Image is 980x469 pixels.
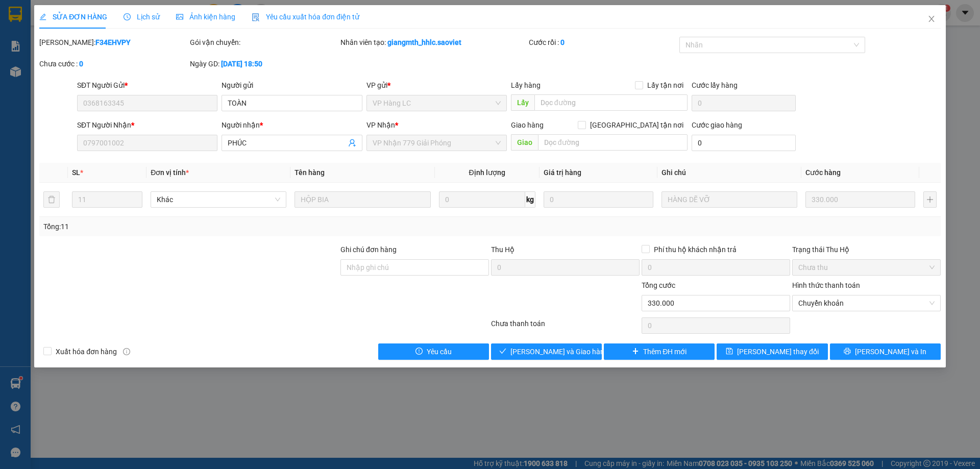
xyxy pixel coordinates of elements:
[124,13,131,20] span: clock-circle
[844,348,851,356] span: printer
[77,80,217,91] div: SĐT Người Gửi
[692,135,796,151] input: Cước giao hàng
[917,5,946,34] button: Close
[511,94,534,111] span: Lấy
[534,94,688,111] input: Dọc đường
[692,121,742,129] label: Cước giao hàng
[792,281,860,289] label: Hình thức thanh toán
[798,260,935,275] span: Chưa thu
[650,244,741,255] span: Phí thu hộ khách nhận trả
[373,95,501,111] span: VP Hàng LC
[632,348,639,356] span: plus
[190,37,338,48] div: Gói vận chuyển:
[295,168,325,177] span: Tên hàng
[72,168,80,177] span: SL
[176,13,183,20] span: picture
[511,121,544,129] span: Giao hàng
[340,245,397,254] label: Ghi chú đơn hàng
[39,13,46,20] span: edit
[798,295,935,311] span: Chuyển khoản
[538,134,688,151] input: Dọc đường
[586,119,688,131] span: [GEOGRAPHIC_DATA] tận nơi
[927,15,936,23] span: close
[190,58,338,69] div: Ngày GD:
[511,81,541,89] span: Lấy hàng
[43,221,378,232] div: Tổng: 11
[222,119,362,131] div: Người nhận
[830,343,941,360] button: printer[PERSON_NAME] và In
[692,95,796,111] input: Cước lấy hàng
[176,13,235,21] span: Ảnh kiện hàng
[39,13,107,21] span: SỬA ĐƠN HÀNG
[510,346,608,357] span: [PERSON_NAME] và Giao hàng
[511,134,538,151] span: Giao
[469,168,505,177] span: Định lượng
[378,343,489,360] button: exclamation-circleYêu cầu
[792,244,941,255] div: Trạng thái Thu Hộ
[604,343,715,360] button: plusThêm ĐH mới
[805,191,915,208] input: 0
[642,281,675,289] span: Tổng cước
[855,346,926,357] span: [PERSON_NAME] và In
[490,318,641,336] div: Chưa thanh toán
[726,348,733,356] span: save
[717,343,827,360] button: save[PERSON_NAME] thay đổi
[340,37,527,48] div: Nhân viên tạo:
[491,343,602,360] button: check[PERSON_NAME] và Giao hàng
[221,60,262,68] b: [DATE] 18:50
[544,168,581,177] span: Giá trị hàng
[252,13,359,21] span: Yêu cầu xuất hóa đơn điện tử
[340,259,489,276] input: Ghi chú đơn hàng
[39,58,188,69] div: Chưa cước :
[560,38,565,46] b: 0
[923,191,937,208] button: plus
[373,135,501,151] span: VP Nhận 779 Giải Phóng
[124,13,160,21] span: Lịch sử
[52,346,121,357] span: Xuất hóa đơn hàng
[529,37,677,48] div: Cước rồi :
[525,191,535,208] span: kg
[366,80,507,91] div: VP gửi
[222,80,362,91] div: Người gửi
[77,119,217,131] div: SĐT Người Nhận
[123,348,130,355] span: info-circle
[157,192,280,207] span: Khác
[661,191,797,208] input: Ghi Chú
[499,348,506,356] span: check
[79,60,83,68] b: 0
[43,191,60,208] button: delete
[692,81,738,89] label: Cước lấy hàng
[643,346,687,357] span: Thêm ĐH mới
[95,38,131,46] b: F34EHVPY
[805,168,841,177] span: Cước hàng
[415,348,423,356] span: exclamation-circle
[387,38,461,46] b: giangmth_hhlc.saoviet
[252,13,260,21] img: icon
[427,346,452,357] span: Yêu cầu
[544,191,653,208] input: 0
[366,121,395,129] span: VP Nhận
[491,245,514,254] span: Thu Hộ
[39,37,188,48] div: [PERSON_NAME]:
[348,139,356,147] span: user-add
[295,191,430,208] input: VD: Bàn, Ghế
[151,168,189,177] span: Đơn vị tính
[737,346,819,357] span: [PERSON_NAME] thay đổi
[643,80,688,91] span: Lấy tận nơi
[657,163,801,183] th: Ghi chú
